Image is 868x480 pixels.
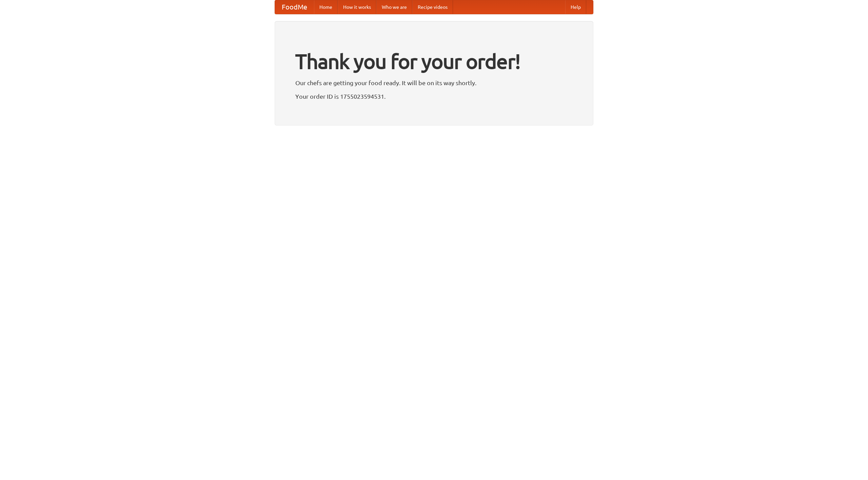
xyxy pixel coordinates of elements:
a: Who we are [376,0,412,14]
p: Our chefs are getting your food ready. It will be on its way shortly. [295,78,573,88]
p: Your order ID is 1755023594531. [295,91,573,101]
a: FoodMe [275,0,314,14]
a: Help [565,0,586,14]
a: Home [314,0,338,14]
a: Recipe videos [412,0,453,14]
a: How it works [338,0,376,14]
h1: Thank you for your order! [295,45,573,78]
